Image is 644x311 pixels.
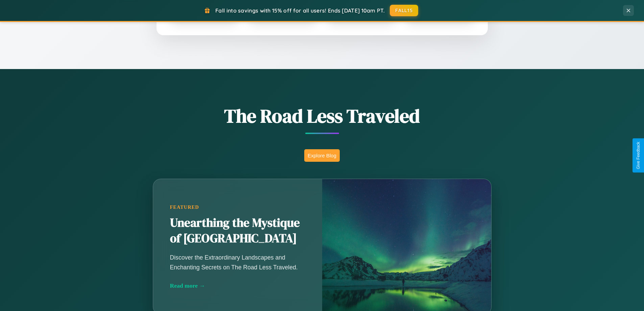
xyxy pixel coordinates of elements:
div: Read more → [170,282,305,289]
div: Give Feedback [636,142,641,169]
span: Fall into savings with 15% off for all users! Ends [DATE] 10am PT. [215,7,385,14]
div: Featured [170,204,305,210]
button: FALL15 [390,5,418,16]
h2: Unearthing the Mystique of [GEOGRAPHIC_DATA] [170,215,305,246]
p: Discover the Extraordinary Landscapes and Enchanting Secrets on The Road Less Traveled. [170,253,305,272]
button: Explore Blog [304,149,340,162]
h1: The Road Less Traveled [119,103,525,129]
